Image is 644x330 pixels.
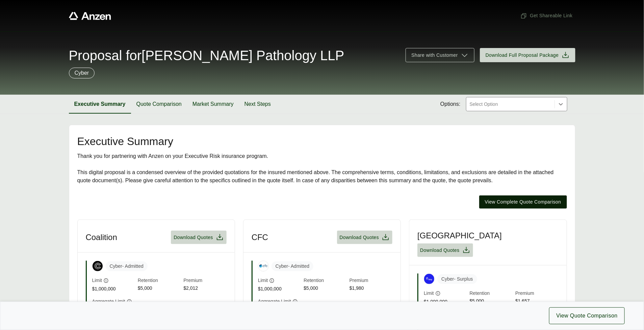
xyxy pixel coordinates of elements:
p: Cyber [75,69,89,77]
span: Retention [304,277,346,285]
span: View Complete Quote Comparison [485,198,561,206]
h3: [GEOGRAPHIC_DATA] [417,231,502,241]
a: Anzen website [69,12,111,20]
div: Thank you for partnering with Anzen on your Executive Risk insurance program. This digital propos... [77,152,567,185]
span: Proposal for [PERSON_NAME] Pathology LLP [69,49,344,62]
span: Retention [470,290,513,298]
button: View Complete Quote Comparison [479,195,567,209]
button: Download Quotes [171,231,227,244]
span: $5,000 [304,285,346,292]
img: CFC [258,261,268,271]
span: $1,000,000 [424,298,467,305]
span: $1,657 [515,298,558,305]
h2: Executive Summary [77,136,567,147]
span: $1,980 [350,285,392,292]
span: Options: [440,100,461,108]
span: Aggregate Limit [258,298,291,305]
span: Aggregate Limit [92,298,125,305]
button: View Quote Comparison [549,307,625,324]
span: Premium [183,277,226,285]
span: Limit [424,290,434,297]
span: Cyber - Admitted [272,261,313,271]
button: Share with Customer [406,48,474,62]
button: Download Full Proposal Package [480,48,575,62]
button: Market Summary [187,95,239,114]
span: $2,012 [183,285,226,292]
span: Cyber - Admitted [106,261,148,271]
span: Download Quotes [340,234,379,241]
span: Retention [138,277,181,285]
span: $1,000,000 [258,285,301,292]
button: Next Steps [239,95,276,114]
span: $1,000,000 [92,285,135,292]
button: Download Quotes [417,243,473,257]
span: Download Quotes [174,234,213,241]
button: Executive Summary [69,95,131,114]
span: Download Full Proposal Package [486,52,559,59]
img: Coalition [93,261,103,271]
h3: Coalition [86,232,117,242]
span: Download Quotes [420,247,460,254]
span: Limit [258,277,268,284]
span: Get Shareable Link [520,12,572,19]
span: Premium [515,290,558,298]
span: $5,000 [138,285,181,292]
button: Quote Comparison [131,95,187,114]
span: View Quote Comparison [556,312,618,320]
span: Limit [92,277,102,284]
span: $5,000 [470,298,513,305]
h3: CFC [252,232,268,242]
span: Share with Customer [411,52,458,59]
span: Premium [350,277,392,285]
button: Get Shareable Link [518,9,575,22]
span: Cyber - Surplus [437,274,477,284]
img: At-Bay [424,274,434,284]
button: Download Quotes [337,231,393,244]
